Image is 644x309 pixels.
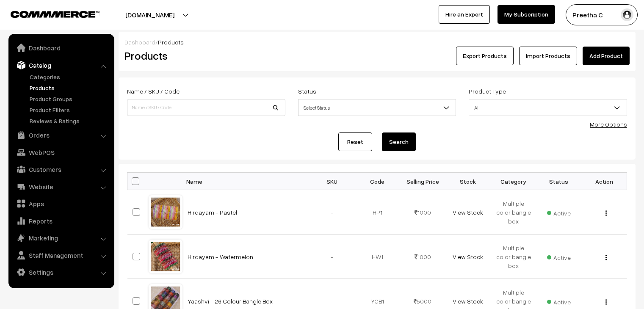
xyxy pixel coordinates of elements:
span: Select Status [298,99,456,116]
a: Apps [11,196,111,211]
a: Add Product [583,47,630,65]
span: All [469,100,627,115]
a: More Options [590,121,627,128]
span: All [469,99,627,116]
a: Products [28,83,111,92]
th: Action [581,173,627,190]
a: Reviews & Ratings [28,116,111,125]
th: Stock [445,173,491,190]
td: HP1 [355,190,400,235]
a: Hirdayam - Watermelon [188,253,253,260]
a: Dashboard [11,40,111,55]
label: Product Type [469,87,506,96]
a: Settings [11,265,111,280]
td: 1000 [400,235,445,279]
span: Products [158,39,184,46]
a: Product Filters [28,105,111,114]
label: Status [298,87,316,96]
a: Hirdayam - Pastel [188,209,237,216]
th: Name [182,173,310,190]
input: Name / SKU / Code [127,99,285,116]
th: Status [536,173,581,190]
td: - [310,235,355,279]
a: Import Products [519,47,577,65]
button: Search [382,132,416,151]
button: [DOMAIN_NAME] [96,4,204,25]
img: Menu [605,210,607,216]
th: Selling Price [400,173,445,190]
a: View Stock [453,253,483,260]
img: user [621,8,633,21]
span: Active [547,295,571,306]
th: Code [355,173,400,190]
a: View Stock [453,298,483,305]
td: 1000 [400,190,445,235]
img: Menu [605,255,607,260]
button: Preetha C [566,4,638,25]
td: Multiple color bangle box [491,235,536,279]
a: Categories [28,72,111,81]
th: SKU [310,173,355,190]
button: Export Products [456,47,514,65]
span: Active [547,251,571,262]
a: Dashboard [124,39,155,46]
a: Reports [11,213,111,229]
td: HW1 [355,235,400,279]
a: COMMMERCE [11,8,85,19]
a: Marketing [11,230,111,246]
img: COMMMERCE [11,11,100,17]
th: Category [491,173,536,190]
h2: Products [124,49,285,62]
a: Yaashvi - 26 Colour Bangle Box [188,298,273,305]
a: Product Groups [28,94,111,103]
img: Menu [605,299,607,305]
a: Catalog [11,58,111,73]
a: Website [11,179,111,194]
a: Staff Management [11,248,111,263]
a: Orders [11,127,111,143]
label: Name / SKU / Code [127,87,180,96]
span: Select Status [299,100,456,115]
td: - [310,190,355,235]
div: / [124,38,630,47]
a: My Subscription [498,5,555,24]
a: Reset [338,132,372,151]
a: View Stock [453,209,483,216]
a: WebPOS [11,145,111,160]
a: Hire an Expert [439,5,490,24]
a: Customers [11,162,111,177]
td: Multiple color bangle box [491,190,536,235]
span: Active [547,207,571,218]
